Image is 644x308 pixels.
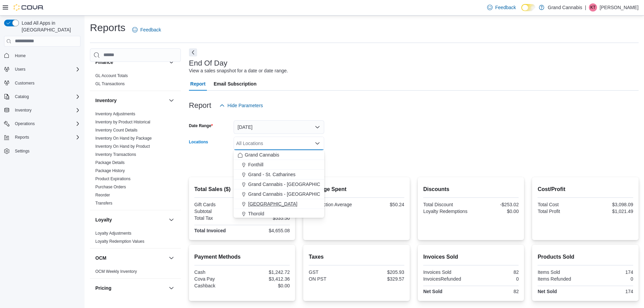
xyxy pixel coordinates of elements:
h3: End Of Day [189,59,228,67]
div: $3,098.09 [587,202,633,207]
button: Grand Cannabis [234,150,324,160]
a: Loyalty Redemption Values [95,239,144,244]
div: View a sales snapshot for a date or date range. [189,67,288,74]
button: Catalog [1,92,83,101]
span: Users [12,65,80,73]
a: Inventory Transactions [95,152,136,157]
div: ON PST [309,276,355,282]
div: $1,242.72 [243,269,290,275]
span: Dark Mode [521,11,522,11]
span: Inventory Transactions [95,152,136,157]
span: Customers [12,79,80,87]
h3: Report [189,101,211,110]
div: OCM [90,267,181,278]
div: Cashback [194,283,241,288]
button: Users [12,65,28,73]
span: Transfers [95,200,112,206]
label: Date Range [189,123,213,128]
p: Grand Cannabis [548,3,582,11]
a: Customers [12,79,37,87]
span: Settings [12,147,80,155]
div: Gift Cards [194,202,241,207]
div: -$253.02 [472,202,519,207]
h2: Cost/Profit [538,185,633,193]
a: Inventory On Hand by Package [95,136,152,141]
div: Items Sold [538,269,584,275]
span: Home [12,51,80,60]
button: Operations [12,120,38,128]
div: Total Tax [194,215,241,221]
span: Product Expirations [95,176,130,182]
div: 174 [587,269,633,275]
button: Grand Cannabis - [GEOGRAPHIC_DATA] [234,189,324,199]
div: Finance [90,72,181,91]
a: OCM Weekly Inventory [95,269,137,274]
span: Inventory On Hand by Product [95,144,150,149]
span: Grand Cannabis [245,151,279,158]
a: Inventory by Product Historical [95,120,150,124]
button: Operations [1,119,83,128]
button: Grand Cannabis - [GEOGRAPHIC_DATA] [234,180,324,189]
span: GL Transactions [95,81,125,87]
div: $205.93 [358,269,404,275]
h3: Finance [95,59,113,66]
a: Loyalty Adjustments [95,231,132,236]
div: Inventory [90,110,181,210]
span: Thorold [248,210,264,217]
span: Email Subscription [214,77,257,91]
div: $4,655.08 [243,228,290,233]
button: Inventory [95,97,166,104]
strong: Net Sold [538,289,557,294]
button: Grand - St. Catharines [234,170,324,180]
h2: Invoices Sold [423,253,519,261]
div: 0 [472,276,519,282]
input: Dark Mode [521,4,535,11]
span: Reorder [95,192,110,198]
span: Purchase Orders [95,184,126,190]
div: Kelly Trudel [589,3,597,11]
div: Loyalty [90,229,181,248]
div: $535.50 [243,215,290,221]
a: Inventory Adjustments [95,112,135,116]
h2: Taxes [309,253,404,261]
button: Fonthill [234,160,324,170]
a: Home [12,52,28,60]
div: 174 [587,289,633,294]
span: Operations [12,120,80,128]
span: Loyalty Adjustments [95,231,132,236]
a: Product Expirations [95,176,130,181]
span: Inventory [12,106,80,114]
h2: Total Sales ($) [194,185,290,193]
div: GST [309,269,355,275]
span: Operations [15,121,35,126]
a: Feedback [484,1,519,14]
span: Grand Cannabis - [GEOGRAPHIC_DATA] [248,181,336,188]
div: Items Refunded [538,276,584,282]
h3: OCM [95,255,106,261]
span: [GEOGRAPHIC_DATA] [248,200,297,207]
span: Inventory On Hand by Package [95,136,152,141]
span: GL Account Totals [95,73,128,78]
div: $3,412.36 [243,276,290,282]
a: Package History [95,168,125,173]
img: Cova [14,4,44,11]
h2: Average Spent [309,185,404,193]
a: Inventory Count Details [95,128,138,133]
button: Inventory [1,105,83,115]
span: KT [590,3,595,11]
span: Grand - St. Catharines [248,171,295,178]
button: Inventory [12,106,34,114]
button: Catalog [12,93,31,101]
a: Feedback [129,23,164,37]
div: Transaction Average [309,202,355,207]
h3: Inventory [95,97,117,104]
a: Reorder [95,193,110,197]
button: Home [1,51,83,61]
div: 82 [472,269,519,275]
span: Inventory [15,108,31,113]
div: Total Discount [423,202,470,207]
div: $0.00 [472,209,519,214]
strong: Total Invoiced [194,228,226,233]
div: Subtotal [194,209,241,214]
button: Reports [1,133,83,142]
